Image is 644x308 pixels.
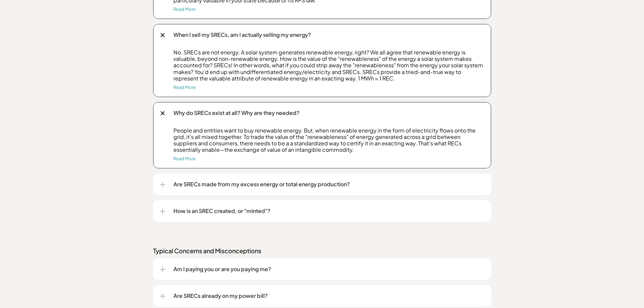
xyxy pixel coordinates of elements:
p: When I sell my SRECs, am I actually selling my energy? [173,31,484,39]
p: Are SRECs already on my power bill? [173,292,484,300]
a: Read More [173,85,196,90]
a: Read More [173,156,196,161]
p: Are SRECs made from my excess energy or total energy production? [173,180,484,188]
p: No. SRECs are not energy. A solar system generates renewable energy, right? We all agree that ren... [173,49,484,81]
a: Read More [173,6,196,12]
p: People and entities want to buy renewable energy. But, when renewable energy in the form of elect... [173,127,484,153]
p: Typical Concerns and Misconceptions [153,247,491,255]
p: Am I paying you or are you paying me? [173,265,484,273]
p: How is an SREC created, or "minted"? [173,207,484,215]
p: Why do SRECs exist at all? Why are they needed? [173,109,484,117]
